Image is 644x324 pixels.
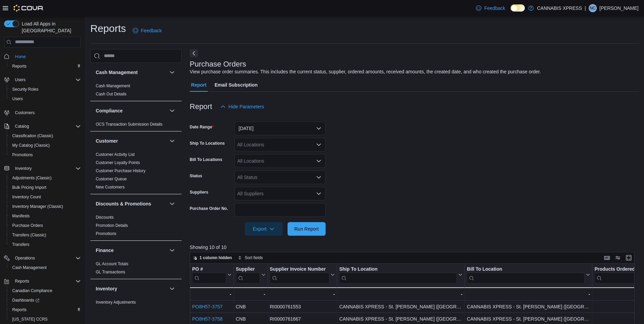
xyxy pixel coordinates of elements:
span: Cash Management [12,265,47,270]
a: Dashboards [10,296,42,304]
button: Promotions [7,150,84,160]
a: Feedback [130,24,164,37]
span: Promotions [12,152,33,158]
a: Transfers [10,240,32,249]
span: Discounts [96,215,114,220]
button: Open list of options [316,158,321,164]
div: Products Ordered [594,266,639,283]
span: Manifests [12,213,30,219]
span: Reports [12,277,81,285]
span: Inventory [12,164,81,173]
a: [US_STATE] CCRS [10,315,50,323]
h1: Reports [90,22,126,35]
button: Display options [614,254,622,262]
span: Feedback [484,5,505,12]
button: Ship To Location [339,266,462,283]
a: Users [10,95,25,103]
span: Reports [15,278,29,284]
span: New Customers [96,184,125,190]
span: Transfers (Classic) [12,232,46,238]
a: Customer Activity List [96,152,135,157]
div: Compliance [90,120,182,131]
div: Bill To Location [467,266,585,272]
span: My Catalog (Classic) [12,143,50,148]
span: Users [12,96,23,102]
button: Compliance [96,107,167,114]
a: Cash Management [10,264,49,272]
button: Security Roles [7,85,84,94]
div: - [270,290,335,298]
button: 1 column hidden [190,254,235,262]
span: Security Roles [12,87,38,92]
a: Dashboards [7,295,84,305]
span: Transfers [10,240,81,249]
button: Export [245,222,283,236]
h3: Report [190,103,212,111]
a: Home [12,53,29,61]
a: OCS Transaction Submission Details [96,122,163,127]
span: Sort fields [245,255,263,260]
a: Inventory Manager (Classic) [10,202,66,211]
div: CANNABIS XPRESS - St. [PERSON_NAME] ([GEOGRAPHIC_DATA]) [467,303,590,311]
a: Customer Purchase History [96,168,146,173]
label: Suppliers [190,190,208,195]
button: Users [12,76,28,84]
a: Customer Queue [96,177,127,181]
div: PO # [192,266,226,272]
button: Products Ordered [594,266,644,283]
div: - [467,290,590,298]
span: Reports [10,306,81,314]
span: Inventory Manager (Classic) [12,204,63,209]
h3: Cash Management [96,69,138,76]
span: GL Transactions [96,269,125,275]
button: Open list of options [316,191,321,196]
div: Supplier Invoice Number [270,266,329,283]
button: [DATE] [235,122,326,135]
label: Bill To Locations [190,157,222,162]
span: Customers [15,110,35,115]
button: Customer [96,138,167,144]
div: Customer [90,150,182,194]
a: Adjustments (Classic) [10,174,54,182]
span: Dark Mode [511,12,511,12]
span: Home [15,54,26,59]
div: Products Ordered [594,266,639,272]
span: Dashboards [10,296,81,304]
span: Classification (Classic) [12,133,53,139]
span: Export [249,222,279,236]
div: Cash Management [90,82,182,101]
span: Reports [12,64,26,69]
span: GL Account Totals [96,261,128,267]
button: Bulk Pricing Import [7,183,84,192]
a: Inventory Adjustments [96,300,136,305]
span: Purchase Orders [10,221,81,230]
span: Cash Out Details [96,91,127,97]
div: Supplier [236,266,260,272]
a: Purchase Orders [10,221,46,230]
a: Feedback [473,1,508,15]
button: Reports [7,305,84,314]
span: Reports [10,62,81,70]
span: Canadian Compliance [10,287,81,295]
button: Discounts & Promotions [96,200,167,207]
a: Bulk Pricing Import [10,183,49,192]
button: PO # [192,266,232,283]
div: View purchase order summaries. This includes the current status, supplier, ordered amounts, recei... [190,68,541,75]
button: Finance [96,247,167,254]
button: Users [7,94,84,104]
a: GL Transactions [96,270,125,274]
span: Promotions [10,151,81,159]
button: Sort fields [235,254,265,262]
button: Purchase Orders [7,221,84,230]
button: Open list of options [316,142,321,147]
span: Email Subscription [215,78,258,92]
button: Users [1,75,84,85]
span: Catalog [15,124,29,129]
button: Cash Management [7,263,84,272]
button: Reports [1,276,84,286]
button: [US_STATE] CCRS [7,314,84,324]
button: Catalog [12,122,32,130]
div: PO # URL [192,266,226,283]
div: RI0000761553 [270,303,335,311]
h3: Customer [96,138,118,144]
